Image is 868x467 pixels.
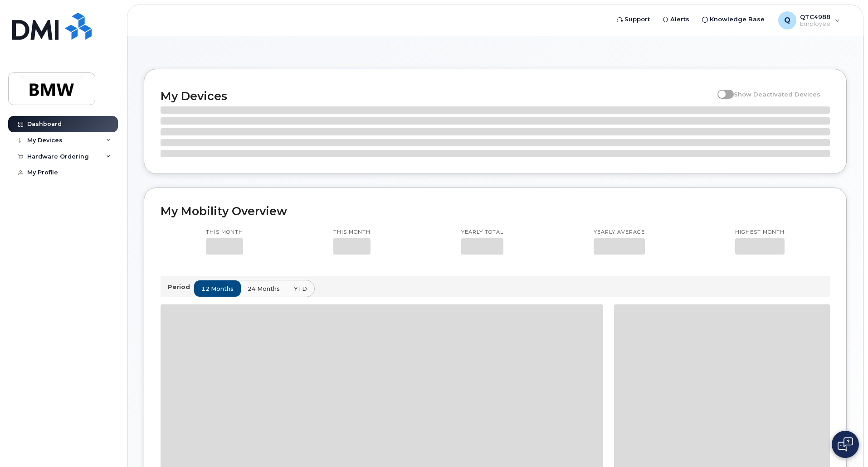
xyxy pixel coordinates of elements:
[206,229,243,236] p: This month
[161,89,713,103] h2: My Devices
[168,283,194,291] p: Period
[161,204,830,218] h2: My Mobility Overview
[594,229,645,236] p: Yearly average
[734,91,820,98] span: Show Deactivated Devices
[838,437,853,452] img: Open chat
[461,229,503,236] p: Yearly total
[248,284,280,293] span: 24 months
[333,229,371,236] p: This month
[294,284,307,293] span: YTD
[717,86,725,93] input: Show Deactivated Devices
[735,229,785,236] p: Highest month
